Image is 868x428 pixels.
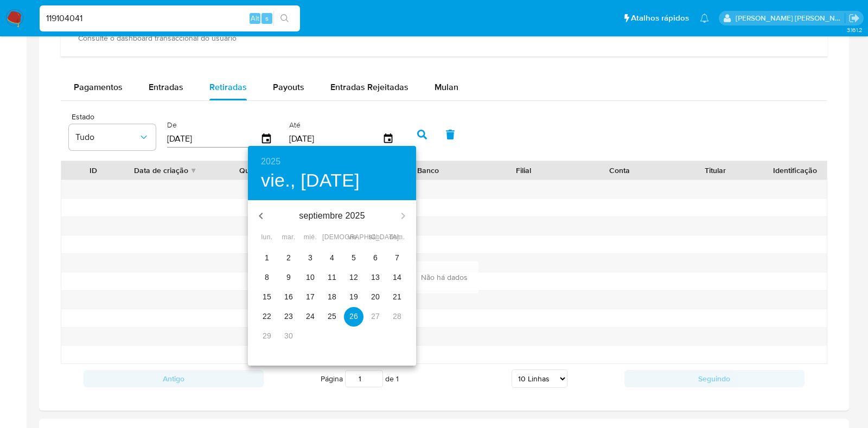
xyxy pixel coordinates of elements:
p: 10 [306,272,315,283]
p: 24 [306,311,315,322]
p: 11 [328,272,336,283]
span: dom. [387,232,407,243]
p: 14 [393,272,401,283]
p: 18 [328,291,336,302]
button: 24 [301,307,320,327]
button: 12 [344,268,363,288]
p: 21 [393,291,401,302]
span: vie. [344,232,363,243]
p: 9 [286,272,291,283]
button: 8 [257,268,277,288]
p: 2 [286,252,291,263]
span: mar. [279,232,298,243]
p: 8 [265,272,269,283]
span: lun. [257,232,277,243]
button: 10 [301,268,320,288]
p: 13 [371,272,380,283]
button: 16 [279,288,298,307]
p: 16 [284,291,293,302]
button: 4 [322,248,342,268]
p: 6 [373,252,378,263]
button: vie., [DATE] [261,169,360,192]
p: 15 [263,291,271,302]
button: 14 [387,268,407,288]
button: 7 [387,248,407,268]
p: 7 [395,252,399,263]
p: 1 [265,252,269,263]
button: 2 [279,248,298,268]
button: 2025 [261,154,280,169]
p: 22 [263,311,271,322]
span: sáb. [366,232,385,243]
p: 25 [328,311,336,322]
p: 17 [306,291,315,302]
button: 6 [366,248,385,268]
button: 26 [344,307,363,327]
button: 25 [322,307,342,327]
p: 5 [352,252,356,263]
button: 19 [344,288,363,307]
button: 5 [344,248,363,268]
button: 23 [279,307,298,327]
p: 4 [330,252,334,263]
button: 15 [257,288,277,307]
span: [DEMOGRAPHIC_DATA]. [322,232,342,243]
span: mié. [301,232,320,243]
p: 12 [349,272,358,283]
button: 13 [366,268,385,288]
p: 20 [371,291,380,302]
p: 26 [349,311,358,322]
p: septiembre 2025 [274,209,390,222]
button: 1 [257,248,277,268]
button: 22 [257,307,277,327]
p: 19 [349,291,358,302]
button: 9 [279,268,298,288]
button: 3 [301,248,320,268]
button: 20 [366,288,385,307]
button: 17 [301,288,320,307]
p: 3 [308,252,312,263]
button: 18 [322,288,342,307]
button: 11 [322,268,342,288]
p: 23 [284,311,293,322]
button: 21 [387,288,407,307]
